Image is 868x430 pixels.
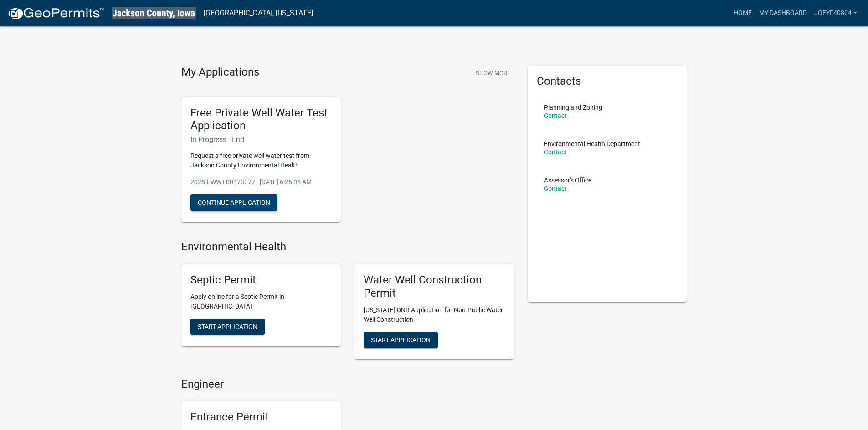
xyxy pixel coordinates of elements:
[755,5,811,22] a: My Dashboard
[181,66,259,79] h4: My Applications
[190,319,265,335] button: Start Application
[544,185,567,192] a: Contact
[544,141,640,147] p: Environmental Health Department
[537,75,678,88] h5: Contacts
[112,7,196,19] img: Jackson County, Iowa
[364,305,505,324] p: [US_STATE] DNR Application for Non-Public Water Well Construction
[190,151,332,170] p: Request a free private well water test from Jackson County Environmental Health
[190,292,332,311] p: Apply online for a Septic Permit in [GEOGRAPHIC_DATA]
[190,410,332,424] h5: Entrance Permit
[181,240,514,253] h4: Environmental Health
[544,148,567,156] a: Contact
[730,5,755,22] a: Home
[190,273,332,287] h5: Septic Permit
[371,336,431,343] span: Start Application
[190,194,277,211] button: Continue Application
[364,273,505,300] h5: Water Well Construction Permit
[472,66,514,81] button: Show More
[204,5,313,21] a: [GEOGRAPHIC_DATA], [US_STATE]
[190,177,332,187] p: 2025-FWWT-00473377 - [DATE] 6:25:05 AM
[544,177,591,183] p: Assessor's Office
[544,112,567,119] a: Contact
[190,135,332,144] h6: In Progress - End
[811,5,861,22] a: joeyf40804
[190,106,332,133] h5: Free Private Well Water Test Application
[544,104,602,111] p: Planning and Zoning
[181,378,514,391] h4: Engineer
[364,332,438,348] button: Start Application
[198,323,257,330] span: Start Application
